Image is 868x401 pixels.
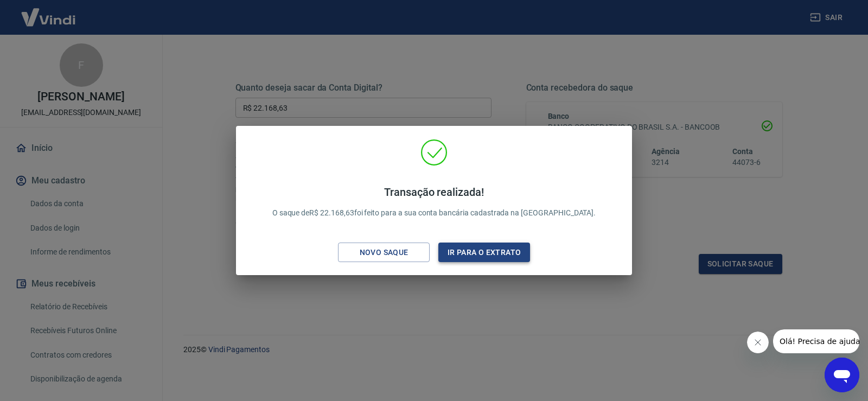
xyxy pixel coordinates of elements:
iframe: Fechar mensagem [747,332,769,353]
iframe: Botão para abrir a janela de mensagens [825,358,859,392]
div: Novo saque [347,246,422,259]
button: Novo saque [338,243,430,263]
p: O saque de R$ 22.168,63 foi feito para a sua conta bancária cadastrada na [GEOGRAPHIC_DATA]. [272,186,596,219]
button: Ir para o extrato [438,243,530,263]
h4: Transação realizada! [272,186,596,199]
iframe: Mensagem da empresa [773,329,859,353]
span: Olá! Precisa de ajuda? [7,8,91,16]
